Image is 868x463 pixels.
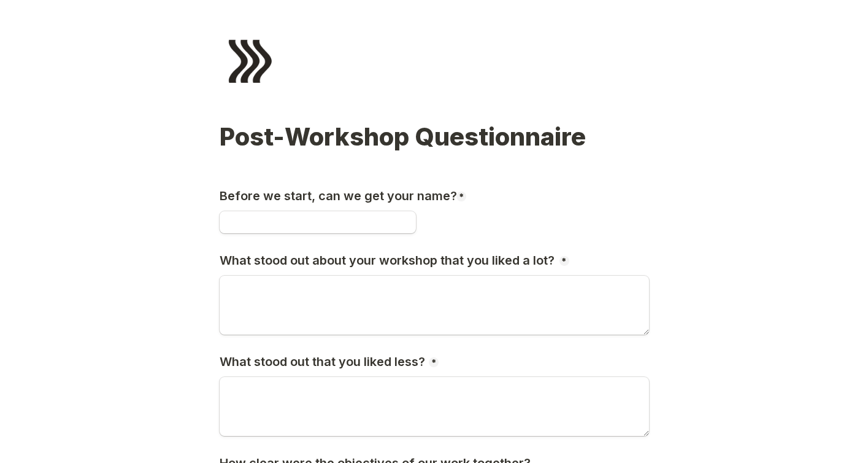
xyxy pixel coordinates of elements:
[220,377,649,436] textarea: What stood out that you liked less?
[220,253,558,268] h3: What stood out about your workshop that you liked a lot?
[220,189,460,204] h3: Before we start, can we get your name?
[220,354,428,370] h3: What stood out that you liked less?
[220,276,649,335] textarea: What stood out about your workshop that you liked a lot?
[220,123,649,175] h1: Post-Workshop Questionnaire
[220,211,416,233] input: Before we start, can we get your name?
[220,31,281,92] img: Form logo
